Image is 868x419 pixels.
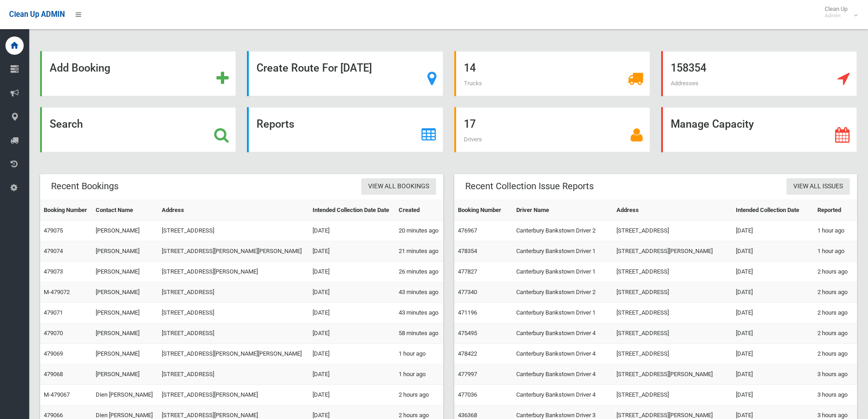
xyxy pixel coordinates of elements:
[458,371,477,378] a: 477997
[44,309,63,316] a: 479071
[158,221,309,241] td: [STREET_ADDRESS]
[613,221,732,241] td: [STREET_ADDRESS]
[814,364,857,385] td: 3 hours ago
[92,303,158,323] td: [PERSON_NAME]
[732,385,814,405] td: [DATE]
[361,178,436,195] a: View All Bookings
[50,62,110,74] strong: Add Booking
[44,412,63,419] a: 479066
[44,371,63,378] a: 479068
[92,221,158,241] td: [PERSON_NAME]
[458,391,477,398] a: 477036
[814,282,857,303] td: 2 hours ago
[814,262,857,282] td: 2 hours ago
[820,5,857,19] span: Clean Up
[786,178,850,195] a: View All Issues
[513,344,613,364] td: Canterbury Bankstown Driver 4
[458,268,477,275] a: 477827
[661,51,857,96] a: 158354 Addresses
[513,303,613,323] td: Canterbury Bankstown Driver 1
[814,303,857,323] td: 2 hours ago
[814,241,857,262] td: 1 hour ago
[92,241,158,262] td: [PERSON_NAME]
[454,200,513,221] th: Booking Number
[458,412,477,419] a: 436368
[92,323,158,344] td: [PERSON_NAME]
[613,241,732,262] td: [STREET_ADDRESS][PERSON_NAME]
[732,364,814,385] td: [DATE]
[661,107,857,152] a: Manage Capacity
[513,200,613,221] th: Driver Name
[309,385,395,405] td: [DATE]
[454,51,650,96] a: 14 Trucks
[513,385,613,405] td: Canterbury Bankstown Driver 4
[513,364,613,385] td: Canterbury Bankstown Driver 4
[395,303,443,323] td: 43 minutes ago
[309,303,395,323] td: [DATE]
[44,268,63,275] a: 479073
[309,262,395,282] td: [DATE]
[814,323,857,344] td: 2 hours ago
[458,289,477,295] a: 477340
[309,221,395,241] td: [DATE]
[92,200,158,221] th: Contact Name
[92,344,158,364] td: [PERSON_NAME]
[464,136,482,143] span: Drivers
[9,10,65,19] span: Clean Up ADMIN
[92,262,158,282] td: [PERSON_NAME]
[158,364,309,385] td: [STREET_ADDRESS]
[613,262,732,282] td: [STREET_ADDRESS]
[309,282,395,303] td: [DATE]
[513,323,613,344] td: Canterbury Bankstown Driver 4
[814,221,857,241] td: 1 hour ago
[458,350,477,357] a: 478422
[732,241,814,262] td: [DATE]
[158,323,309,344] td: [STREET_ADDRESS]
[464,62,476,74] strong: 14
[158,344,309,364] td: [STREET_ADDRESS][PERSON_NAME][PERSON_NAME]
[395,385,443,405] td: 2 hours ago
[613,385,732,405] td: [STREET_ADDRESS]
[40,107,236,152] a: Search
[454,107,650,152] a: 17 Drivers
[395,262,443,282] td: 26 minutes ago
[257,62,372,74] strong: Create Route For [DATE]
[50,118,83,130] strong: Search
[458,309,477,316] a: 471196
[732,282,814,303] td: [DATE]
[247,107,443,152] a: Reports
[613,303,732,323] td: [STREET_ADDRESS]
[458,248,477,254] a: 478354
[814,344,857,364] td: 2 hours ago
[671,118,754,130] strong: Manage Capacity
[464,118,476,130] strong: 17
[92,364,158,385] td: [PERSON_NAME]
[395,364,443,385] td: 1 hour ago
[732,344,814,364] td: [DATE]
[92,282,158,303] td: [PERSON_NAME]
[309,323,395,344] td: [DATE]
[395,200,443,221] th: Created
[814,385,857,405] td: 3 hours ago
[613,200,732,221] th: Address
[395,221,443,241] td: 20 minutes ago
[732,200,814,221] th: Intended Collection Date
[92,385,158,405] td: Dien [PERSON_NAME]
[671,80,699,87] span: Addresses
[814,200,857,221] th: Reported
[40,177,129,195] header: Recent Bookings
[732,323,814,344] td: [DATE]
[158,282,309,303] td: [STREET_ADDRESS]
[613,323,732,344] td: [STREET_ADDRESS]
[513,241,613,262] td: Canterbury Bankstown Driver 1
[454,177,605,195] header: Recent Collection Issue Reports
[44,391,70,398] a: M-479067
[395,344,443,364] td: 1 hour ago
[40,51,236,96] a: Add Booking
[44,289,70,295] a: M-479072
[513,262,613,282] td: Canterbury Bankstown Driver 1
[732,221,814,241] td: [DATE]
[732,262,814,282] td: [DATE]
[158,303,309,323] td: [STREET_ADDRESS]
[395,282,443,303] td: 43 minutes ago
